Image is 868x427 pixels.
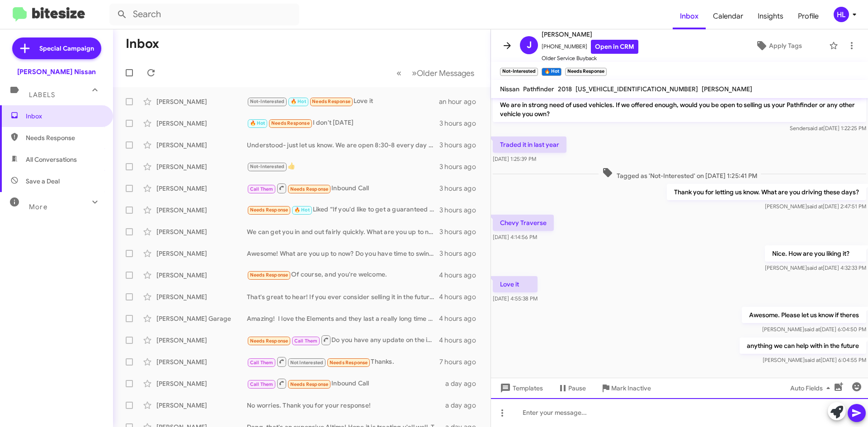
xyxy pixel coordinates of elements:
[26,155,77,164] span: All Conversations
[247,141,439,150] div: Understood- just let us know. We are open 8:30-8 every day during the week and 9-7 [DATE]. Just l...
[392,64,480,82] nav: Page navigation example
[439,119,483,128] div: 3 hours ago
[611,380,651,396] span: Mark Inactive
[439,271,483,280] div: 4 hours ago
[156,97,247,106] div: [PERSON_NAME]
[391,64,407,82] button: Previous
[439,336,483,345] div: 4 hours ago
[500,85,519,93] span: Nissan
[156,206,247,215] div: [PERSON_NAME]
[250,381,274,387] span: Call Them
[498,380,543,396] span: Templates
[807,203,823,210] span: said at
[439,227,483,236] div: 3 hours ago
[500,68,538,76] small: Not-Interested
[294,207,310,213] span: 🔥 Hot
[706,3,750,29] a: Calendar
[250,272,288,278] span: Needs Response
[156,314,247,323] div: [PERSON_NAME] Garage
[445,401,483,410] div: a day ago
[250,120,265,126] span: 🔥 Hot
[493,155,536,162] span: [DATE] 1:25:39 PM
[558,85,572,93] span: 2018
[523,85,554,93] span: Pathfinder
[247,356,439,367] div: Thanks.
[542,40,638,54] span: [PHONE_NUMBER]
[247,292,439,301] div: That's great to hear! If you ever consider selling it in the future, let us know. We would be hap...
[247,205,439,215] div: Liked “If you'd like to get a guaranteed offer, just let me know of a time/day that works for you...
[29,91,55,99] span: Labels
[12,38,101,59] a: Special Campaign
[17,67,96,76] div: [PERSON_NAME] Nissan
[291,99,306,104] span: 🔥 Hot
[330,360,368,366] span: Needs Response
[406,64,480,82] button: Next
[439,162,483,171] div: 3 hours ago
[673,3,706,29] a: Inbox
[247,227,439,236] div: We can get you in and out fairly quickly. What are you up to now? The evening rush hasn't started...
[412,67,417,79] span: »
[156,401,247,410] div: [PERSON_NAME]
[126,37,159,51] h1: Inbox
[156,162,247,171] div: [PERSON_NAME]
[250,99,285,104] span: Not-Interested
[156,357,247,366] div: [PERSON_NAME]
[396,67,401,79] span: «
[740,338,866,354] p: anything we can help with in the future
[247,183,439,194] div: Inbound Call
[493,215,554,231] p: Chevy Traverse
[568,380,586,396] span: Pause
[247,161,439,172] div: 👍
[247,401,445,410] div: No worries. Thank you for your response!
[156,141,247,150] div: [PERSON_NAME]
[527,38,532,52] span: J
[439,314,483,323] div: 4 hours ago
[732,38,825,54] button: Apply Tags
[156,271,247,280] div: [PERSON_NAME]
[247,118,439,128] div: I don't [DATE]
[290,381,329,387] span: Needs Response
[26,133,103,142] span: Needs Response
[290,186,329,192] span: Needs Response
[807,125,823,131] span: said at
[250,338,288,344] span: Needs Response
[765,203,866,210] span: [PERSON_NAME] [DATE] 2:47:51 PM
[826,7,858,22] button: HL
[542,68,561,76] small: 🔥 Hot
[445,379,483,388] div: a day ago
[593,380,658,396] button: Mark Inactive
[250,164,285,169] span: Not-Interested
[439,206,483,215] div: 3 hours ago
[156,379,247,388] div: [PERSON_NAME]
[250,186,274,192] span: Call Them
[750,3,791,29] span: Insights
[791,3,826,29] a: Profile
[493,295,538,302] span: [DATE] 4:55:38 PM
[156,119,247,128] div: [PERSON_NAME]
[542,29,638,40] span: [PERSON_NAME]
[247,314,439,323] div: Amazing! I love the Elements and they last a really long time - how many miles on your now? Have ...
[834,7,849,22] div: HL
[290,360,324,366] span: Not Interested
[294,338,318,344] span: Call Them
[439,357,483,366] div: 7 hours ago
[156,292,247,301] div: [PERSON_NAME]
[599,167,761,180] span: Tagged as 'Not-Interested' on [DATE] 1:25:41 PM
[565,68,607,76] small: Needs Response
[26,112,103,121] span: Inbox
[156,184,247,193] div: [PERSON_NAME]
[250,360,274,366] span: Call Them
[576,85,698,93] span: [US_VEHICLE_IDENTIFICATION_NUMBER]
[250,207,288,213] span: Needs Response
[493,276,538,292] p: Love it
[439,184,483,193] div: 3 hours ago
[417,68,474,78] span: Older Messages
[247,378,445,389] div: Inbound Call
[493,136,566,153] p: Traded it in last year
[591,40,638,54] a: Open in CRM
[790,380,834,396] span: Auto Fields
[702,85,752,93] span: [PERSON_NAME]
